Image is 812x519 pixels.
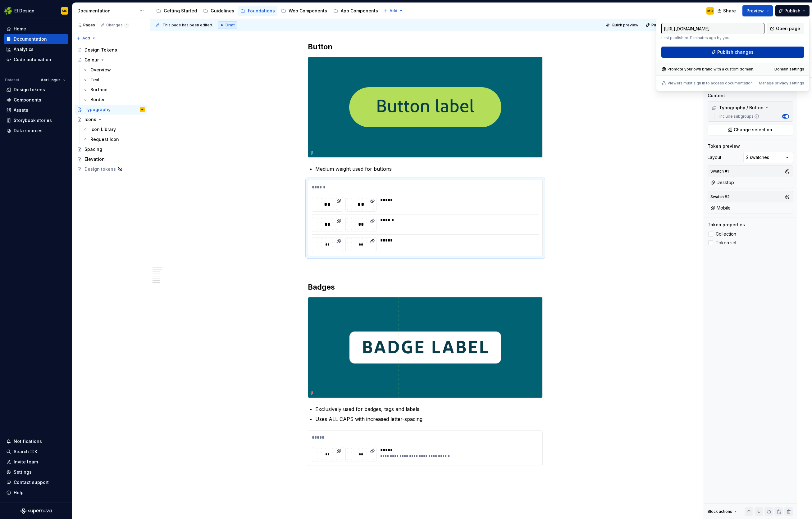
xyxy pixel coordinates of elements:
[226,23,235,28] span: Draft
[14,56,51,63] div: Code automation
[4,477,68,487] button: Contact support
[4,24,68,34] a: Home
[708,222,745,228] div: Token properties
[661,35,764,40] p: Last published 11 minutes ago by you.
[708,509,732,514] div: Block actions
[80,124,147,134] a: Icon Library
[4,126,68,136] a: Data sources
[14,87,45,93] div: Design tokens
[708,124,793,135] button: Change selection
[775,5,810,16] button: Publish
[77,23,95,28] div: Pages
[84,116,96,123] div: Icons
[90,77,100,83] div: Text
[75,144,147,154] a: Spacing
[90,97,105,103] div: Border
[141,106,144,113] div: MC
[767,23,804,34] a: Open page
[315,415,543,423] p: Uses ALL CAPS with increased letter-spacing
[668,81,754,86] p: Viewers must sign in to access documentation.
[14,117,52,124] div: Storybook stories
[709,192,731,201] div: Swatch #2
[651,23,682,28] span: Publish changes
[162,23,213,28] span: This page has been edited.
[382,7,405,15] button: Add
[238,6,277,16] a: Foundations
[717,114,759,119] label: Include subgroups
[80,75,147,85] a: Text
[90,67,111,73] div: Overview
[14,438,42,445] div: Notifications
[164,8,197,14] div: Getting Started
[759,81,804,86] div: Manage privacy settings
[14,26,26,32] div: Home
[77,8,136,14] div: Documentation
[279,6,330,16] a: Web Components
[90,136,119,142] div: Request Icon
[14,479,49,485] div: Contact support
[644,21,684,29] button: Publish changes
[661,67,754,72] div: Promote your own brand with a custom domain.
[4,467,68,477] a: Settings
[774,67,804,72] a: Domain settings
[308,297,542,398] img: c2d5ba6b-62e4-44c6-8802-5fb43fa6970b.png
[80,85,147,95] a: Surface
[612,23,638,28] span: Quick preview
[4,34,68,44] a: Documentation
[14,128,43,134] div: Data sources
[5,78,19,83] div: Dataset
[4,457,68,467] a: Invite team
[4,105,68,115] a: Assets
[201,6,237,16] a: Guidelines
[14,46,34,52] div: Analytics
[14,36,47,42] div: Documentation
[75,34,98,43] button: Add
[84,57,99,63] div: Colour
[708,507,738,516] div: Block actions
[742,5,773,16] button: Preview
[154,6,199,16] a: Getting Started
[90,126,116,133] div: Icon Library
[80,95,147,105] a: Border
[75,55,147,65] a: Colour
[315,405,543,413] p: Exclusively used for badges, tags and labels
[14,469,32,475] div: Settings
[4,436,68,446] button: Notifications
[331,6,381,16] a: App Components
[14,490,24,496] div: Help
[708,154,721,160] div: Layout
[41,78,61,83] span: Aer Lingus
[248,8,275,14] div: Foundations
[4,447,68,457] button: Search ⌘K
[710,205,731,211] div: Mobile
[4,7,12,15] img: 56b5df98-d96d-4d7e-807c-0afdf3bdaefa.png
[723,8,736,14] span: Share
[14,449,37,455] div: Search ⌘K
[784,8,801,14] span: Publish
[80,134,147,144] a: Request Icon
[84,146,102,152] div: Spacing
[84,156,105,162] div: Elevation
[21,508,52,514] a: Supernova Logo
[308,57,542,157] img: e60b1735-973b-4d8d-86fc-6f4cbbeb3942.png
[390,8,397,13] span: Add
[154,5,381,17] div: Page tree
[708,93,725,99] div: Content
[75,154,147,164] a: Elevation
[75,164,147,174] a: Design tokens
[84,166,116,172] div: Design tokens
[661,47,804,58] button: Publish changes
[38,76,68,84] button: Aer Lingus
[82,36,90,41] span: Add
[714,5,740,16] button: Share
[124,23,129,28] span: 1
[710,179,734,186] div: Desktop
[84,106,111,113] div: Typography
[75,45,147,55] a: Design Tokens
[75,115,147,124] a: Icons
[14,459,38,465] div: Invite team
[776,25,800,32] span: Open page
[716,232,736,237] span: Collection
[80,65,147,75] a: Overview
[734,127,772,133] span: Change selection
